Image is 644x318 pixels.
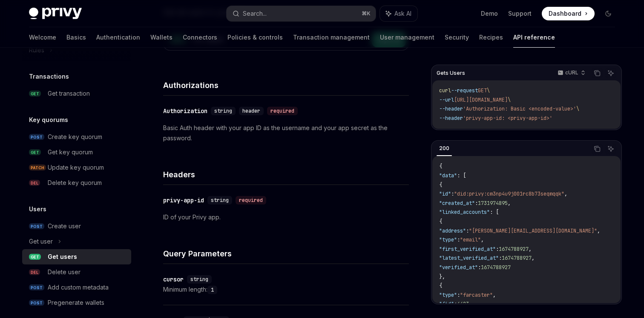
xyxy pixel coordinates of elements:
span: { [439,218,442,225]
a: POSTPregenerate wallets [22,295,131,310]
span: string [211,197,229,204]
div: privy-app-id [163,196,204,204]
span: "id" [439,190,451,197]
a: PATCHUpdate key quorum [22,160,131,175]
span: , [532,255,535,261]
span: "created_at" [439,200,475,207]
span: 1674788927 [499,246,529,253]
span: GET [29,149,41,156]
span: : [ [490,209,499,216]
span: "verified_at" [439,264,478,271]
span: : [457,236,460,243]
div: Create key quorum [48,132,102,142]
span: , [469,301,472,307]
button: Ask AI [380,6,417,21]
div: Get transaction [48,88,90,99]
span: }, [439,273,445,280]
div: required [267,107,298,115]
button: cURL [553,66,589,80]
span: , [508,200,511,207]
h4: Authorizations [163,79,409,91]
a: Support [508,9,532,18]
span: ⌘ K [362,10,371,17]
button: Search...⌘K [227,6,376,21]
span: 1731974895 [478,200,508,207]
span: , [529,246,532,253]
a: GETGet users [22,249,131,264]
a: GETGet transaction [22,86,131,101]
p: Basic Auth header with your app ID as the username and your app secret as the password. [163,123,409,143]
span: : [451,190,454,197]
a: GETGet key quorum [22,145,131,160]
span: "latest_verified_at" [439,255,499,261]
span: Ask AI [394,9,411,18]
span: "first_verified_at" [439,246,496,253]
span: \ [508,97,511,103]
span: : [499,255,502,261]
p: ID of your Privy app. [163,212,409,222]
span: 'privy-app-id: <privy-app-id>' [463,115,552,122]
span: GET [29,254,41,260]
span: curl [439,87,451,94]
p: cURL [565,69,578,76]
a: Security [445,27,469,48]
a: DELDelete user [22,264,131,280]
span: \ [576,105,579,112]
button: Toggle dark mode [601,7,615,20]
a: POSTAdd custom metadata [22,280,131,295]
div: Pregenerate wallets [48,298,104,308]
span: : [457,292,460,298]
a: User management [380,27,434,48]
span: POST [29,284,44,291]
span: 'Authorization: Basic <encoded-value>' [463,105,576,112]
a: DELDelete key quorum [22,175,131,190]
span: GET [29,91,41,97]
div: Minimum length: [163,284,409,295]
img: dark logo [29,8,82,20]
span: Gets Users [437,70,465,77]
span: 1674788927 [481,264,511,271]
span: DEL [29,269,40,275]
button: Ask AI [605,143,616,154]
h4: Headers [163,169,409,180]
div: Add custom metadata [48,282,109,292]
span: --url [439,97,454,103]
a: Policies & controls [227,27,283,48]
span: string [190,276,208,283]
a: POSTCreate key quorum [22,129,131,145]
span: : [478,264,481,271]
h5: Key quorums [29,115,68,125]
span: "did:privy:cm3np4u9j001rc8b73seqmqqk" [454,190,564,197]
div: Get key quorum [48,147,93,157]
a: Basics [66,27,86,48]
span: : [ [457,172,466,179]
span: { [439,163,442,170]
span: : [466,227,469,234]
a: API reference [513,27,555,48]
span: --header [439,105,463,112]
a: Dashboard [542,7,595,20]
span: "farcaster" [460,292,493,298]
span: "type" [439,292,457,298]
span: , [493,292,496,298]
span: "address" [439,227,466,234]
h5: Transactions [29,71,69,82]
div: 200 [437,143,452,153]
div: Update key quorum [48,162,104,173]
span: "[PERSON_NAME][EMAIL_ADDRESS][DOMAIN_NAME]" [469,227,597,234]
span: string [214,108,232,114]
span: POST [29,300,44,306]
span: Dashboard [549,9,581,18]
span: : [454,301,457,307]
div: Delete key quorum [48,178,102,188]
a: Connectors [183,27,217,48]
a: Recipes [479,27,503,48]
span: "data" [439,172,457,179]
span: : [496,246,499,253]
button: Copy the contents from the code block [592,143,603,154]
span: PATCH [29,165,46,171]
a: Welcome [29,27,56,48]
span: [URL][DOMAIN_NAME] [454,97,508,103]
div: required [236,196,266,204]
h4: Query Parameters [163,248,409,259]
